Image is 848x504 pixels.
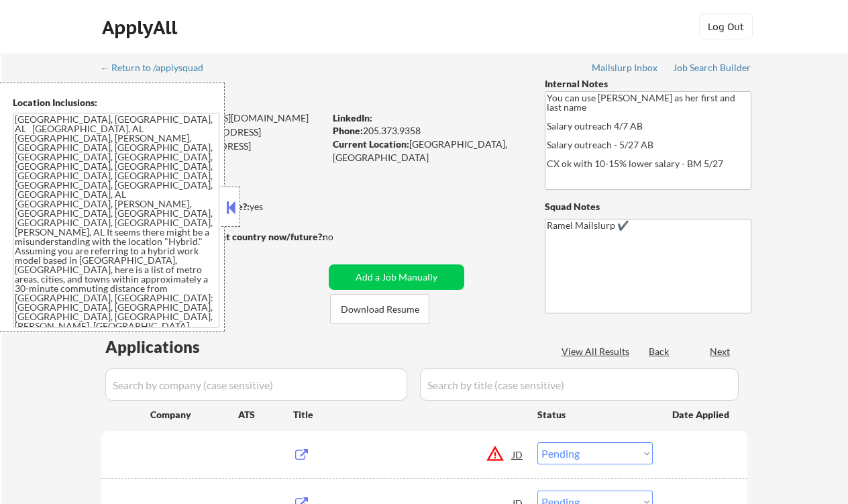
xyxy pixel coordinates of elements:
[293,408,525,421] div: Title
[323,230,361,244] div: no
[649,345,670,358] div: Back
[673,62,751,76] a: Job Search Builder
[699,13,753,40] button: Log Out
[537,402,653,426] div: Status
[511,442,525,466] div: JD
[673,63,751,72] div: Job Search Builder
[238,408,293,421] div: ATS
[592,63,659,72] div: Mailslurp Inbox
[100,63,216,72] div: ← Return to /applysquad
[710,345,731,358] div: Next
[102,16,181,39] div: ApplyAll
[333,112,372,123] strong: LinkedIn:
[100,62,216,76] a: ← Return to /applysquad
[329,264,464,290] button: Add a Job Manually
[333,138,523,164] div: [GEOGRAPHIC_DATA], [GEOGRAPHIC_DATA]
[330,294,429,324] button: Download Resume
[105,339,238,355] div: Applications
[105,368,407,401] input: Search by company (case sensitive)
[13,96,219,109] div: Location Inclusions:
[420,368,739,401] input: Search by title (case sensitive)
[333,125,363,136] strong: Phone:
[333,124,523,138] div: 205.373.9358
[592,62,659,76] a: Mailslurp Inbox
[545,200,751,213] div: Squad Notes
[333,138,409,150] strong: Current Location:
[672,408,731,421] div: Date Applied
[486,444,505,463] button: warning_amber
[562,345,633,358] div: View All Results
[150,408,238,421] div: Company
[545,77,751,91] div: Internal Notes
